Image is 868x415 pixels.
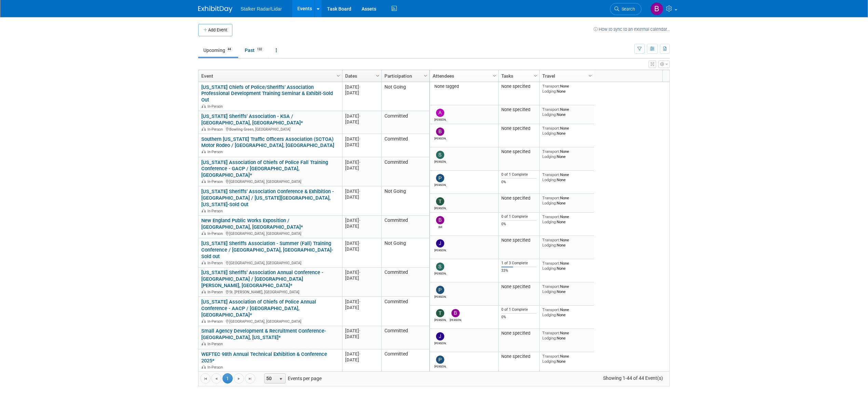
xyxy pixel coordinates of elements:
span: Transport: [542,196,560,200]
div: None None [542,261,592,271]
img: Thomas Kenia [436,197,444,205]
div: [DATE] [345,246,378,252]
a: Go to the previous page [211,373,221,384]
span: Transport: [542,172,560,177]
a: WEFTEC 98th Annual Technical Exhibition & Conference 2025* [201,351,327,364]
a: [US_STATE] Sheriffs' Association Conference & Exhibition - [GEOGRAPHIC_DATA] / [US_STATE][GEOGRAP... [201,188,334,207]
img: Patrick Fagan [436,174,444,182]
div: 0% [501,180,537,185]
span: - [359,84,361,90]
span: 50 [265,374,276,383]
td: Not Going [381,82,429,111]
div: None specified [501,284,537,290]
span: Transport: [542,214,560,219]
a: Travel [542,70,589,82]
span: Transport: [542,238,560,242]
span: 132 [255,47,264,52]
img: Peter Bauer [436,286,444,294]
div: None specified [501,331,537,336]
span: Lodging: [542,154,557,159]
div: [DATE] [345,188,378,194]
td: Committed [381,157,429,186]
div: None specified [501,107,537,112]
a: Participation [384,70,425,82]
div: Peter Bauer [434,294,446,298]
span: - [359,270,361,275]
span: - [359,136,361,142]
a: Tasks [501,70,535,82]
span: Lodging: [542,266,557,271]
span: select [278,376,284,382]
span: - [359,299,361,304]
span: Transport: [542,354,560,359]
a: Go to the first page [200,373,211,384]
div: None None [542,214,592,224]
a: How to sync to an external calendar... [594,27,670,32]
img: Tommy Yates [436,309,444,317]
span: In-Person [207,104,225,109]
td: Committed [381,349,429,373]
a: [US_STATE] Sheriffs' Association - KSA / [GEOGRAPHIC_DATA], [GEOGRAPHIC_DATA]* [201,113,303,126]
span: Lodging: [542,177,557,182]
span: In-Person [207,365,225,370]
span: Lodging: [542,336,557,340]
div: [DATE] [345,113,378,119]
div: Patrick Fagan [434,182,446,187]
div: None None [542,107,592,117]
div: [GEOGRAPHIC_DATA], [GEOGRAPHIC_DATA] [201,178,339,184]
img: In-Person Event [202,342,206,345]
span: Transport: [542,107,560,112]
td: Committed [381,268,429,297]
div: Scott Berry [434,159,446,163]
div: Joe Bartels [434,247,446,252]
td: Committed [381,297,429,326]
div: None specified [501,238,537,243]
div: Stephen Barlag [434,271,446,275]
div: 0% [501,222,537,227]
span: Column Settings [336,73,341,79]
span: - [359,241,361,246]
span: Go to the last page [247,376,253,381]
div: [GEOGRAPHIC_DATA], [GEOGRAPHIC_DATA] [201,230,339,236]
span: Lodging: [542,289,557,294]
span: - [359,189,361,194]
div: 33% [501,268,537,273]
div: [DATE] [345,334,378,339]
div: [DATE] [345,159,378,165]
span: In-Person [207,261,225,265]
span: In-Person [207,179,225,184]
div: [DATE] [345,299,378,305]
span: In-Person [207,209,225,213]
a: [US_STATE] Sheriffs Association - Summer (Fall) Training Conference / [GEOGRAPHIC_DATA], [GEOGRAP... [201,240,333,259]
div: 0 of 1 Complete [501,214,537,219]
div: Peter Bauer [434,364,446,368]
div: None specified [501,149,537,155]
div: 1 of 3 Complete [501,261,537,266]
div: [DATE] [345,217,378,223]
div: None None [542,307,592,317]
img: In-Person Event [202,209,206,212]
img: In-Person Event [202,104,206,108]
img: Stephen Barlag [436,263,444,271]
div: [GEOGRAPHIC_DATA], [GEOGRAPHIC_DATA] [201,260,339,266]
div: 0% [501,315,537,320]
img: ExhibitDay [198,6,232,13]
td: Committed [381,326,429,349]
div: None specified [501,354,537,359]
div: None None [542,126,592,136]
span: Showing 1-44 of 44 Event(s) [597,373,669,383]
a: Small Agency Development & Recruitment Conference- [GEOGRAPHIC_DATA], [US_STATE]* [201,328,326,340]
span: Column Settings [375,73,380,79]
a: Column Settings [335,70,342,80]
span: Lodging: [542,359,557,364]
div: [DATE] [345,165,378,171]
a: [US_STATE] Association of Chiefs of Police Annual Conference - AACP / [GEOGRAPHIC_DATA], [GEOGRAP... [201,299,316,318]
div: Tommy Yates [434,317,446,322]
span: 1 [222,373,233,384]
a: Column Settings [374,70,382,80]
span: - [359,218,361,223]
span: Column Settings [533,73,538,79]
span: - [359,160,361,165]
div: 0 of 1 Complete [501,172,537,177]
div: Thomas Kenia [434,205,446,210]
